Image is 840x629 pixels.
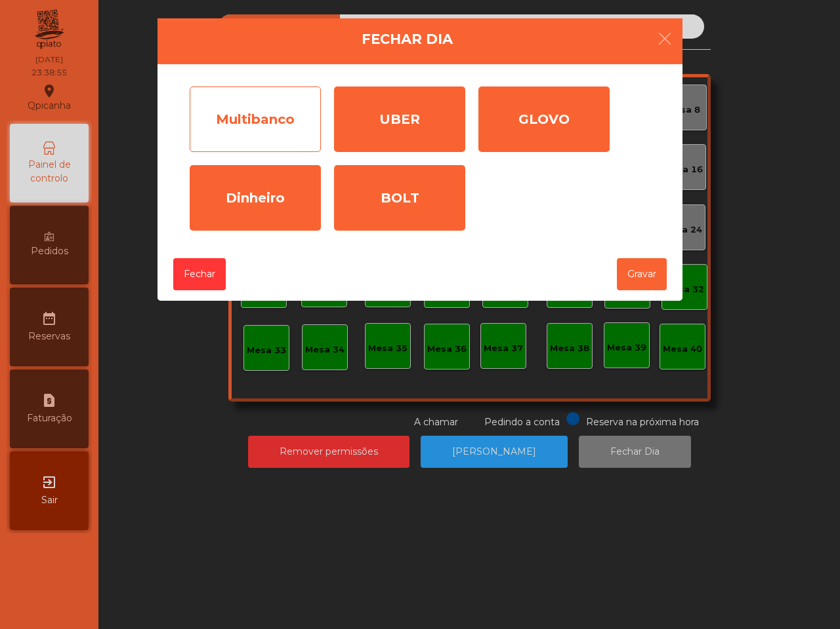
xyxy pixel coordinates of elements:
[334,86,465,152] div: UBER
[190,86,321,152] div: Multibanco
[173,258,226,290] button: Fechar
[334,165,465,231] div: BOLT
[617,258,667,290] button: Gravar
[478,86,610,152] div: GLOVO
[362,29,453,49] h4: Fechar Dia
[190,165,321,231] div: Dinheiro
